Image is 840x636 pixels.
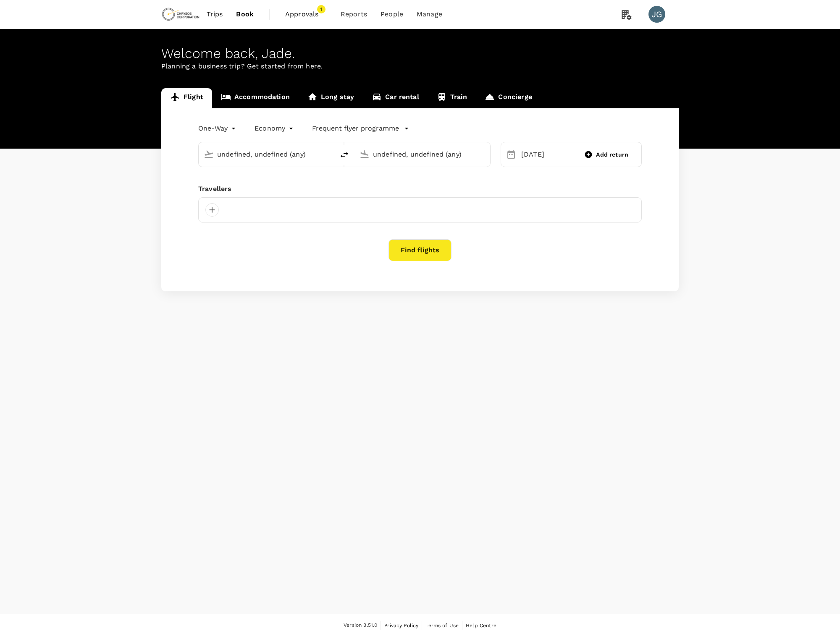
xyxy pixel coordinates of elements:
div: JG [648,6,665,23]
span: Approvals [285,9,327,19]
span: People [381,9,403,19]
span: Terms of Use [425,623,459,628]
div: Welcome back , Jade . [161,46,679,61]
button: Open [328,153,330,155]
a: Terms of Use [425,621,459,630]
button: Frequent flyer programme [312,123,409,133]
img: Chrysos Corporation [161,5,200,24]
div: Economy [255,122,295,135]
a: Train [428,88,476,108]
span: Trips [207,9,223,19]
div: One-Way [198,122,238,135]
a: Help Centre [466,621,496,630]
span: Reports [341,9,367,19]
div: Travellers [198,184,642,194]
input: Depart from [217,148,317,161]
input: Going to [373,148,472,161]
p: Planning a business trip? Get started from here. [161,61,679,71]
a: Privacy Policy [384,621,418,630]
span: Help Centre [466,623,496,628]
button: Find flights [388,239,451,261]
span: 1 [317,5,325,13]
a: Accommodation [212,88,299,108]
span: Manage [417,9,442,19]
span: Add return [596,150,628,159]
a: Long stay [299,88,363,108]
p: Frequent flyer programme [312,123,399,133]
span: Book [236,9,254,19]
span: Privacy Policy [384,623,418,628]
button: Open [484,153,486,155]
div: [DATE] [518,146,574,163]
span: Version 3.51.0 [344,621,377,630]
button: delete [334,145,354,165]
a: Concierge [476,88,541,108]
a: Flight [161,88,212,108]
a: Car rental [363,88,428,108]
